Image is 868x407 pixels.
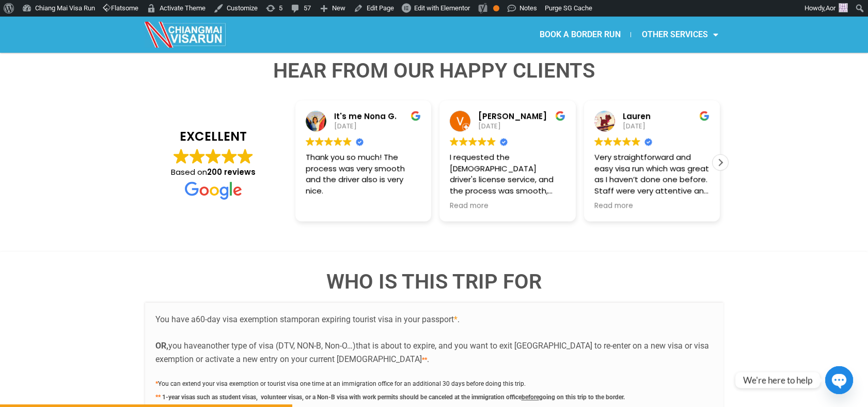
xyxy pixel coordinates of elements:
span: 1-year visas such as student visas, volunteer visas, or a Non-B visa with work permits should be ... [162,394,522,401]
div: Next review [713,155,728,170]
div: Very straightforward and easy visa run which was great as I haven’t done one before. Staff were v... [594,152,710,197]
h4: Hear from Our Happy Clients [140,61,729,81]
div: It's me Nona G. [334,111,421,122]
a: BOOK A BORDER RUN [529,23,630,47]
img: Google [622,137,631,146]
span: Edit with Elementor [414,4,470,12]
img: Google [206,148,221,164]
div: [PERSON_NAME] [478,111,565,122]
span: you have [168,341,201,351]
span: Read more [594,201,633,211]
div: [DATE] [623,122,710,131]
img: Google [315,137,324,146]
img: Google [478,137,486,146]
a: OTHER SERVICES [631,23,728,47]
img: Google [487,137,496,146]
div: Thank you so much! The process was very smooth and the driver also is very nice. [306,152,421,197]
div: [DATE] [334,122,421,131]
span: that is about to expire, and you want to exit [GEOGRAPHIC_DATA] to re-enter on a new visa or visa... [155,341,709,364]
img: Google [468,137,477,146]
img: Google [306,137,314,146]
img: Google [594,137,603,146]
nav: Menu [434,23,728,47]
span: or [303,314,310,324]
div: I requested the [DEMOGRAPHIC_DATA] driver's license service, and the process was smooth, professi... [450,152,565,197]
span: Read more [450,201,488,211]
h4: WHO IS THIS TRIP FOR [145,272,723,292]
img: Google [604,137,612,146]
img: Google [190,148,205,164]
span: . [454,314,460,324]
img: Google [459,137,468,146]
img: Google [450,137,459,146]
div: OK [493,5,499,11]
img: It's me Nona G. profile picture [306,111,326,131]
img: Google [185,182,242,200]
span: Based on [171,167,256,177]
img: Google [343,137,352,146]
strong: 200 reviews [207,167,256,177]
img: Google [324,137,333,146]
span: going on this trip to the border. [539,394,625,401]
u: before [522,394,539,401]
strong: EXCELLENT [150,128,277,145]
span: You can extend your visa exemption or tourist visa one time at an immigration office for an addit... [158,380,526,387]
span: Aor [826,4,835,12]
p: You have a [155,313,713,366]
b: OR, [155,341,168,351]
img: Google [334,137,342,146]
img: Google [613,137,622,146]
img: Victor A profile picture [450,111,470,131]
img: Google [222,148,237,164]
span: another type of visa (DTV, NON-B, Non-O…) [201,341,356,351]
span: 60-day visa exemption stamp [196,314,303,324]
img: Lauren profile picture [594,111,615,131]
span: an expiring tourist visa in your passport [310,314,454,324]
img: Google [632,137,640,146]
div: [DATE] [478,122,565,131]
div: Lauren [623,111,710,122]
span: . [427,354,429,364]
img: Google [173,148,189,164]
img: Google [238,148,253,164]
